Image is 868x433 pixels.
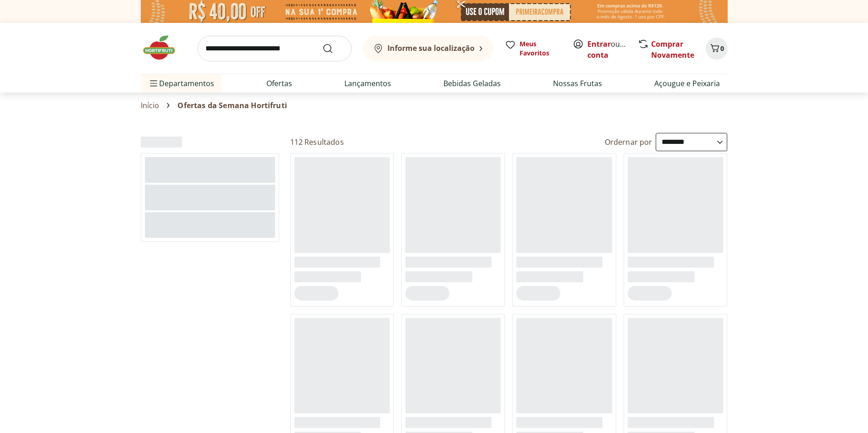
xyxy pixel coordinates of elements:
[706,38,728,60] button: Carrinho
[587,39,611,49] a: Entrar
[290,137,344,147] h2: 112 Resultados
[605,137,652,147] label: Ordernar por
[587,38,628,60] span: ou
[363,36,494,61] button: Informe sua localização
[141,34,187,61] img: Hortifruti
[148,72,214,94] span: Departamentos
[720,44,724,53] span: 0
[322,43,344,54] button: Submit Search
[505,39,562,58] a: Meus Favoritos
[651,39,694,60] a: Comprar Novamente
[587,39,638,60] a: Criar conta
[520,39,562,58] span: Meus Favoritos
[198,36,352,61] input: search
[344,78,391,89] a: Lançamentos
[443,78,501,89] a: Bebidas Geladas
[148,72,159,94] button: Menu
[177,101,287,110] span: Ofertas da Semana Hortifruti
[387,43,475,53] b: Informe sua localização
[553,78,602,89] a: Nossas Frutas
[266,78,292,89] a: Ofertas
[654,78,720,89] a: Açougue e Peixaria
[141,101,160,110] a: Início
